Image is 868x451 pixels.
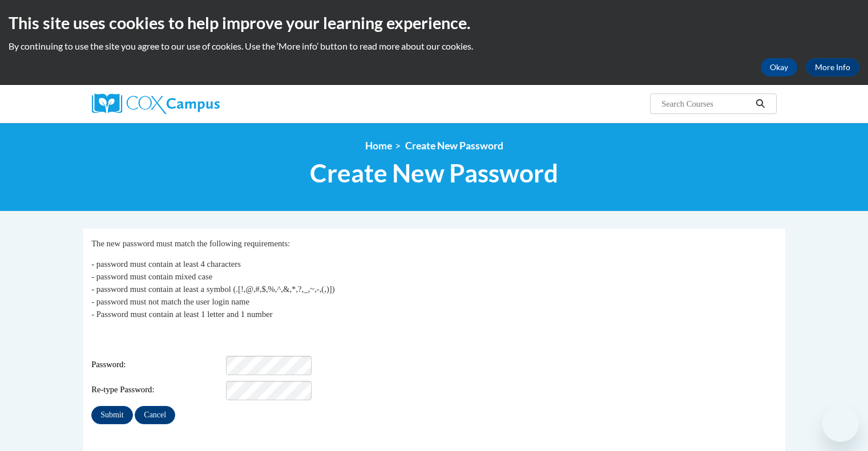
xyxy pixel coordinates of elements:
[92,94,220,114] img: Cox Campus
[92,94,309,114] a: Cox Campus
[135,406,175,424] input: Cancel
[752,97,769,111] button: Search
[91,384,224,396] span: Re-type Password:
[761,58,797,76] button: Okay
[310,158,558,188] span: Create New Password
[822,405,859,442] iframe: Button to launch messaging window
[660,97,752,111] input: Search Courses
[9,11,859,34] h2: This site uses cookies to help improve your learning experience.
[91,359,224,371] span: Password:
[365,140,392,152] a: Home
[91,239,290,248] span: The new password must match the following requirements:
[91,406,132,424] input: Submit
[405,140,503,152] span: Create New Password
[9,40,859,52] p: By continuing to use the site you agree to our use of cookies. Use the ‘More info’ button to read...
[91,259,334,319] span: - password must contain at least 4 characters - password must contain mixed case - password must ...
[806,58,859,76] a: More Info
